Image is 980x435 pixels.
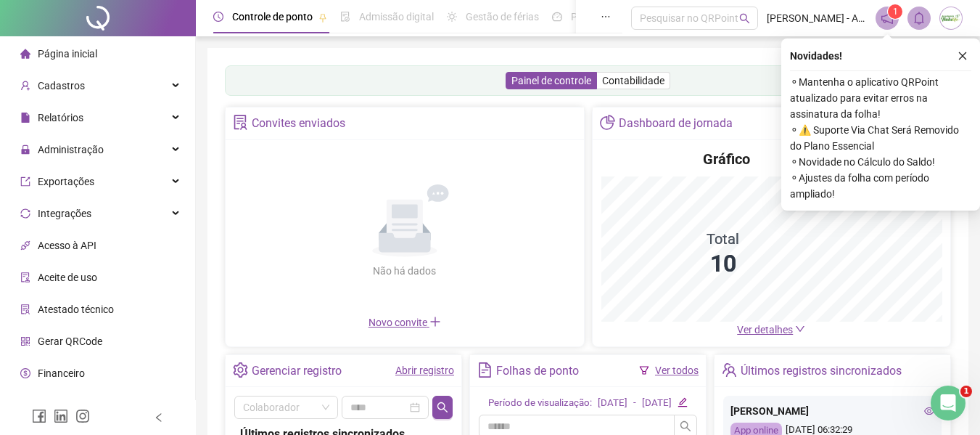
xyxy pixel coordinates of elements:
span: Financeiro [38,367,85,379]
span: Novidades ! [790,48,842,64]
span: left [154,412,164,423]
span: Integrações [38,208,91,219]
a: Ver detalhes down [737,324,805,336]
div: [DATE] [642,396,672,411]
div: Não há dados [338,263,472,279]
span: team [722,362,737,378]
span: clock-circle [213,12,223,22]
span: qrcode [20,336,30,346]
span: user-add [20,81,30,91]
span: 1 [893,7,898,17]
span: Central de ajuda [38,399,111,411]
span: dashboard [552,12,562,22]
span: Cadastros [38,80,85,92]
div: Últimos registros sincronizados [741,359,902,383]
sup: 1 [888,4,902,19]
span: Admissão digital [359,11,434,23]
div: [DATE] [598,396,627,411]
span: Controle de ponto [232,11,313,23]
span: Relatórios [38,112,83,123]
span: Contabilidade [602,75,664,86]
span: down [795,324,805,334]
span: solution [233,115,248,130]
span: sync [20,208,30,219]
span: ⚬ Ajustes da folha com período ampliado! [790,170,971,202]
span: 1 [960,386,972,397]
div: Gerenciar registro [252,359,342,383]
h4: Gráfico [703,149,750,169]
span: search [680,420,691,432]
span: search [437,402,448,413]
span: close [958,51,968,61]
span: [PERSON_NAME] - ACADEMIA NATULIFE [767,10,867,26]
span: file [20,113,30,123]
span: Exportações [38,176,94,187]
span: Painel de controle [511,75,591,86]
span: Painel do DP [571,11,627,23]
span: search [739,13,750,24]
span: facebook [32,409,46,423]
span: plus [429,316,441,328]
span: pushpin [318,13,327,22]
span: pie-chart [600,115,615,130]
span: audit [20,272,30,282]
span: file-text [477,362,493,378]
span: Acesso à API [38,240,96,251]
span: lock [20,145,30,155]
span: sun [447,12,457,22]
span: Gestão de férias [466,11,539,23]
span: file-done [340,12,350,22]
span: Administração [38,144,104,155]
span: Atestado técnico [38,304,114,315]
span: home [20,49,30,59]
span: ellipsis [601,12,611,22]
span: Página inicial [38,48,97,60]
span: ⚬ Novidade no Cálculo do Saldo! [790,154,971,170]
div: Período de visualização: [488,396,592,411]
span: api [20,240,30,251]
span: eye [924,406,934,416]
span: setting [233,362,248,378]
div: Folhas de ponto [496,359,579,383]
span: export [20,176,30,187]
span: Aceite de uso [38,272,97,283]
div: [PERSON_NAME] [730,403,934,419]
iframe: Intercom live chat [931,386,965,420]
span: notification [881,12,894,25]
span: ⚬ ⚠️ Suporte Via Chat Será Removido do Plano Essencial [790,122,971,154]
img: 76451 [940,7,962,29]
div: Convites enviados [252,111,345,136]
span: ⚬ Mantenha o aplicativo QRPoint atualizado para evitar erros na assinatura da folha! [790,74,971,122]
a: Abrir registro [395,365,454,376]
span: Ver detalhes [737,324,793,336]
div: Dashboard de jornada [619,111,733,136]
span: Gerar QRCode [38,336,102,347]
span: edit [678,397,687,407]
span: solution [20,304,30,314]
span: dollar [20,368,30,378]
span: instagram [75,409,90,423]
a: Ver todos [655,365,699,376]
span: bell [913,12,926,25]
span: linkedin [54,409,68,423]
span: filter [639,365,649,375]
div: - [633,396,636,411]
span: Novo convite [368,317,441,328]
